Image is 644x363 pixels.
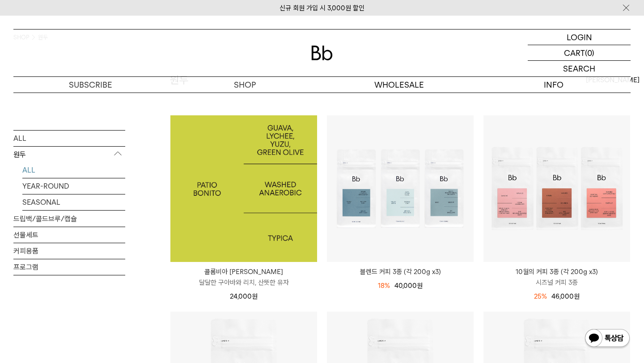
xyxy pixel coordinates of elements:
div: 18% [378,280,390,291]
p: INFO [476,77,631,93]
a: SEASONAL [22,194,125,210]
p: LOGIN [567,30,592,45]
img: 로고 [311,46,333,60]
a: SHOP [168,77,322,93]
span: 46,000 [551,292,580,300]
span: 24,000 [230,292,258,300]
div: 25% [534,291,547,302]
p: (0) [585,45,594,60]
p: 10월의 커피 3종 (각 200g x3) [483,266,630,277]
p: 시즈널 커피 3종 [483,277,630,288]
span: 원 [252,292,258,300]
span: 원 [417,282,423,290]
p: SEARCH [563,61,595,76]
a: 신규 회원 가입 시 3,000원 할인 [280,4,364,12]
span: 40,000 [394,282,423,290]
img: 블렌드 커피 3종 (각 200g x3) [327,115,474,262]
p: CART [564,45,585,60]
a: 커피용품 [13,243,125,258]
span: 원 [574,292,580,300]
a: YEAR-ROUND [22,178,125,194]
a: 블렌드 커피 3종 (각 200g x3) [327,266,474,277]
a: 드립백/콜드브루/캡슐 [13,211,125,226]
a: 콜롬비아 [PERSON_NAME] 달달한 구아바와 리치, 산뜻한 유자 [170,266,317,288]
a: ALL [22,162,125,177]
img: 10월의 커피 3종 (각 200g x3) [483,115,630,262]
p: 달달한 구아바와 리치, 산뜻한 유자 [170,277,317,288]
a: CART (0) [528,45,631,61]
p: 원두 [13,146,125,162]
a: 선물세트 [13,227,125,242]
a: 콜롬비아 파티오 보니토 [170,115,317,262]
a: SUBSCRIBE [13,77,168,93]
img: 1000001276_add2_03.jpg [170,115,317,262]
a: 프로그램 [13,259,125,274]
img: 카카오톡 채널 1:1 채팅 버튼 [584,328,631,350]
a: 10월의 커피 3종 (각 200g x3) 시즈널 커피 3종 [483,266,630,288]
p: 콜롬비아 [PERSON_NAME] [170,266,317,277]
a: ALL [13,130,125,146]
a: LOGIN [528,30,631,45]
p: WHOLESALE [322,77,476,93]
